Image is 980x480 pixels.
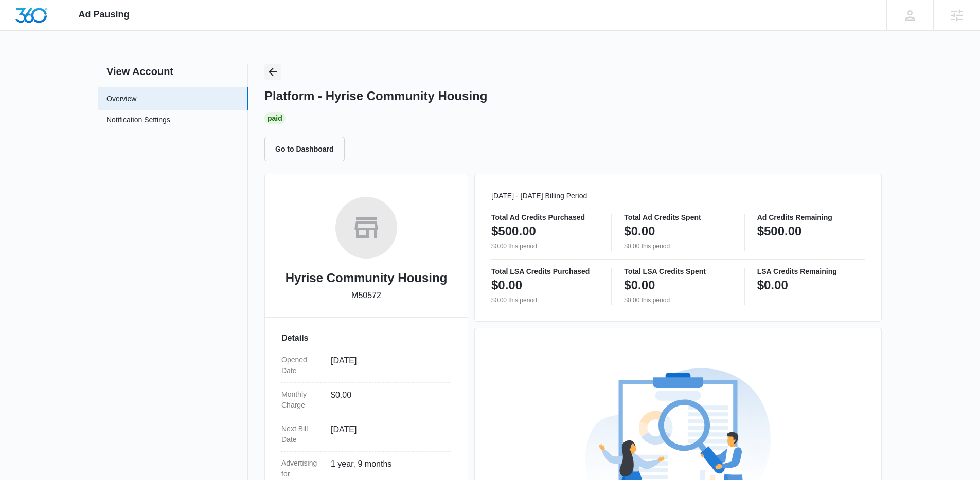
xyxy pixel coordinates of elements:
[281,458,323,479] dt: Advertising for
[286,269,448,287] h2: Hyrise Community Housing
[264,112,286,124] div: Paid
[106,94,136,104] a: Overview
[491,191,865,201] p: [DATE] - [DATE] Billing Period
[624,223,655,239] p: $0.00
[281,383,451,417] div: Monthly Charge$0.00
[264,64,281,80] button: Back
[331,389,443,411] dd: $0.00
[757,268,865,275] p: LSA Credits Remaining
[624,268,732,275] p: Total LSA Credits Spent
[331,355,443,376] dd: [DATE]
[281,389,323,411] dt: Monthly Charge
[757,277,788,293] p: $0.00
[106,115,170,128] a: Notification Settings
[624,277,655,293] p: $0.00
[491,242,599,251] p: $0.00 this period
[491,296,599,305] p: $0.00 this period
[491,277,522,293] p: $0.00
[264,88,487,104] h1: Platform - Hyrise Community Housing
[757,214,865,221] p: Ad Credits Remaining
[331,423,443,445] dd: [DATE]
[757,223,802,239] p: $500.00
[98,64,248,79] h2: View Account
[281,348,451,383] div: Opened Date[DATE]
[264,144,351,153] a: Go to Dashboard
[491,268,599,275] p: Total LSA Credits Purchased
[624,214,732,221] p: Total Ad Credits Spent
[264,137,345,161] button: Go to Dashboard
[281,355,323,376] dt: Opened Date
[351,289,381,302] p: M50572
[331,458,443,479] dd: 1 year, 9 months
[491,214,599,221] p: Total Ad Credits Purchased
[624,296,732,305] p: $0.00 this period
[281,332,451,344] h3: Details
[491,223,536,239] p: $500.00
[79,9,130,20] span: Ad Pausing
[281,423,323,445] dt: Next Bill Date
[624,242,732,251] p: $0.00 this period
[281,417,451,452] div: Next Bill Date[DATE]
